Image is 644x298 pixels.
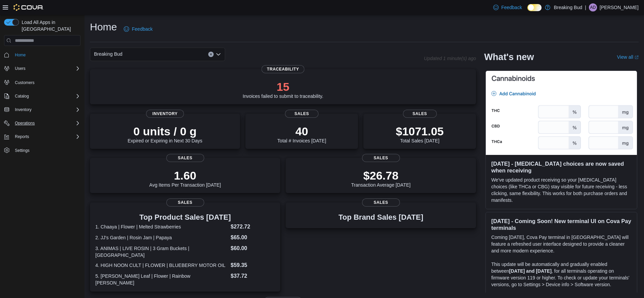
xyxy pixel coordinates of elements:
[491,218,631,231] h3: [DATE] - Coming Soon! New terminal UI on Cova Pay terminals
[12,64,28,73] button: Users
[12,119,80,127] span: Operations
[1,77,83,87] button: Customers
[146,110,184,118] span: Inventory
[491,261,631,288] p: This update will be automatically and gradually enabled between , for all terminals operating on ...
[362,198,400,207] span: Sales
[617,54,639,60] a: View allExternal link
[12,92,80,100] span: Catalog
[1,91,83,101] button: Catalog
[277,125,326,143] div: Total # Invoices [DATE]
[338,213,423,221] h3: Top Brand Sales [DATE]
[121,22,155,36] a: Feedback
[95,245,228,259] dt: 3. ANIMAS | LIVE ROSIN | 3 Gram Buckets | [GEOGRAPHIC_DATA]
[351,169,411,182] p: $26.78
[491,234,631,254] p: Coming [DATE], Cova Pay terminal in [GEOGRAPHIC_DATA] will feature a refreshed user interface des...
[1,118,83,128] button: Operations
[243,80,324,93] p: 15
[15,148,29,153] span: Settings
[15,134,29,139] span: Reports
[95,273,228,286] dt: 5. [PERSON_NAME] Leaf | Flower | Rainbow [PERSON_NAME]
[19,19,80,32] span: Load All Apps in [GEOGRAPHIC_DATA]
[95,213,275,221] h3: Top Product Sales [DATE]
[589,3,597,11] div: Axiao Daniels
[527,4,542,11] input: Dark Mode
[491,160,631,174] h3: [DATE] - [MEDICAL_DATA] choices are now saved when receiving
[15,80,34,85] span: Customers
[95,262,228,269] dt: 4. HIGH NOON CULT | FLOWER | BLUEBERRY MOTOR OIL
[501,4,522,11] span: Feedback
[231,272,275,280] dd: $37.72
[585,3,586,11] p: |
[1,64,83,73] button: Users
[403,110,437,118] span: Sales
[231,223,275,231] dd: $272.72
[149,169,221,182] p: 1.60
[94,50,122,58] span: Breaking Bud
[95,223,228,230] dt: 1. Chaaya | Flower | Melted Strawberries
[166,198,204,207] span: Sales
[12,133,80,141] span: Reports
[351,169,411,188] div: Transaction Average [DATE]
[484,52,534,62] h2: What's new
[554,3,582,11] p: Breaking Bud
[1,105,83,114] button: Inventory
[262,65,305,73] span: Traceability
[14,4,44,11] img: Cova
[208,52,214,57] button: Clear input
[590,3,596,11] span: AD
[12,146,32,155] a: Settings
[424,56,476,61] p: Updated 1 minute(s) ago
[90,20,117,34] h1: Home
[4,47,80,173] nav: Complex example
[243,80,324,99] div: Invoices failed to submit to traceability.
[12,51,80,59] span: Home
[635,55,639,59] svg: External link
[491,1,525,14] a: Feedback
[15,107,31,112] span: Inventory
[128,125,202,143] div: Expired or Expiring in Next 30 Days
[396,125,444,143] div: Total Sales [DATE]
[12,78,80,86] span: Customers
[527,11,528,11] span: Dark Mode
[12,133,32,141] button: Reports
[12,106,34,114] button: Inventory
[15,52,26,58] span: Home
[12,119,38,127] button: Operations
[231,261,275,269] dd: $59.35
[509,268,551,274] strong: [DATE] and [DATE]
[1,145,83,155] button: Settings
[216,52,221,57] button: Open list of options
[12,51,28,59] a: Home
[12,79,37,87] a: Customers
[277,125,326,138] p: 40
[149,169,221,188] div: Avg Items Per Transaction [DATE]
[15,120,35,126] span: Operations
[12,146,80,155] span: Settings
[491,177,631,204] p: We've updated product receiving so your [MEDICAL_DATA] choices (like THCa or CBG) stay visible fo...
[12,106,80,114] span: Inventory
[166,154,204,162] span: Sales
[285,110,319,118] span: Sales
[362,154,400,162] span: Sales
[1,132,83,141] button: Reports
[15,93,29,99] span: Catalog
[95,234,228,241] dt: 2. JJ's Garden | Rosin Jam | Papaya
[600,3,639,11] p: [PERSON_NAME]
[12,92,31,100] button: Catalog
[1,50,83,60] button: Home
[128,125,202,138] p: 0 units / 0 g
[231,234,275,242] dd: $65.00
[12,64,80,73] span: Users
[132,26,152,32] span: Feedback
[15,66,25,71] span: Users
[396,125,444,138] p: $1071.05
[231,244,275,252] dd: $60.00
